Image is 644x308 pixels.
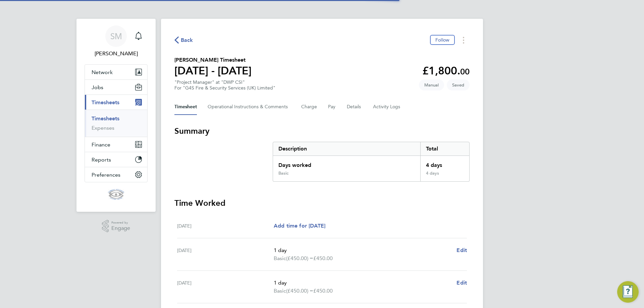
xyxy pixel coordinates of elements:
span: Edit [457,280,467,286]
span: SM [110,32,122,41]
div: Description [273,142,420,156]
span: Engage [111,226,130,231]
span: Timesheets [92,99,119,106]
button: Network [85,65,147,79]
span: Basic [274,287,286,295]
div: 4 days [420,156,469,171]
button: Back [174,36,193,44]
button: Pay [328,99,336,115]
span: 00 [460,67,470,76]
a: Powered byEngage [102,220,130,233]
span: Powered by [111,220,130,226]
div: Total [420,142,469,156]
span: Follow [435,37,449,43]
a: SM[PERSON_NAME] [85,25,148,58]
h1: [DATE] - [DATE] [174,64,252,77]
a: Timesheets [92,115,119,122]
span: Preferences [92,172,120,178]
span: Edit [457,247,467,253]
button: Preferences [85,167,147,182]
span: Network [92,69,113,75]
div: Timesheets [85,110,147,137]
div: Summary [273,142,470,182]
button: Operational Instructions & Comments [208,99,290,115]
a: Expenses [92,125,114,131]
button: Reports [85,152,147,167]
span: (£450.00) = [286,288,313,294]
a: Add time for [DATE] [274,222,325,230]
span: This timesheet is Saved. [447,79,470,90]
span: £450.00 [313,288,333,294]
h3: Summary [174,126,470,136]
span: Sue Munro [85,50,148,58]
button: Timesheets [85,95,147,110]
button: Finance [85,137,147,152]
p: 1 day [274,279,451,287]
button: Activity Logs [373,99,401,115]
app-decimal: £1,800. [422,64,470,77]
span: (£450.00) = [286,255,313,261]
button: Timesheets Menu [458,35,470,45]
span: Jobs [92,84,103,90]
a: Edit [457,246,467,254]
button: Charge [301,99,317,115]
a: Edit [457,279,467,287]
nav: Main navigation [76,19,156,212]
h3: Time Worked [174,198,470,208]
p: 1 day [274,246,451,254]
button: Timesheet [174,99,197,115]
h2: [PERSON_NAME] Timesheet [174,56,252,64]
span: £450.00 [313,255,333,261]
button: Details [347,99,362,115]
img: cis-logo-retina.png [108,189,124,200]
div: [DATE] [177,246,274,262]
div: Days worked [273,156,420,171]
span: This timesheet was manually created. [419,79,444,90]
span: Add time for [DATE] [274,223,325,229]
button: Jobs [85,80,147,95]
span: Finance [92,141,110,148]
div: [DATE] [177,222,274,230]
div: Basic [278,171,288,176]
div: 4 days [420,171,469,181]
a: Go to home page [85,189,148,200]
div: For "G4S Fire & Security Services (UK) Limited" [174,85,275,91]
span: Back [181,36,193,44]
div: "Project Manager" at "DWP CSI" [174,79,275,91]
span: Reports [92,157,111,163]
button: Follow [430,35,455,45]
div: [DATE] [177,279,274,295]
button: Engage Resource Center [617,281,639,303]
span: Basic [274,254,286,262]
